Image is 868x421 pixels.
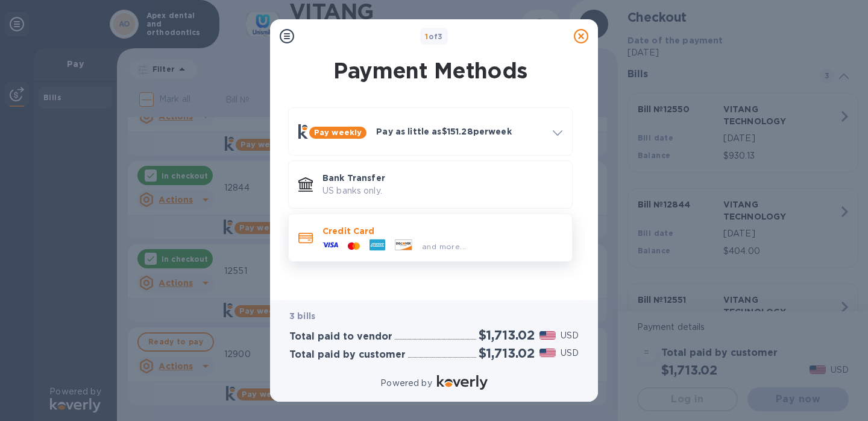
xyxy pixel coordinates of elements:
p: Credit Card [322,225,562,237]
b: 3 bills [289,311,315,321]
h2: $1,713.02 [479,328,535,343]
h1: Payment Methods [286,58,575,83]
b: Pay weekly [314,128,362,137]
h3: Total paid to vendor [289,331,392,343]
p: Bank Transfer [322,172,562,184]
h2: $1,713.02 [479,346,535,361]
img: USD [539,331,556,340]
p: Pay as little as $151.28 per week [376,125,543,138]
p: USD [561,347,579,359]
b: of 3 [425,32,443,41]
span: 1 [425,32,428,41]
span: and more... [422,242,466,251]
p: USD [561,329,579,342]
h3: Total paid by customer [289,349,406,361]
img: Logo [437,375,488,390]
img: USD [539,349,556,357]
p: US banks only. [322,185,562,197]
p: Powered by [380,377,432,390]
